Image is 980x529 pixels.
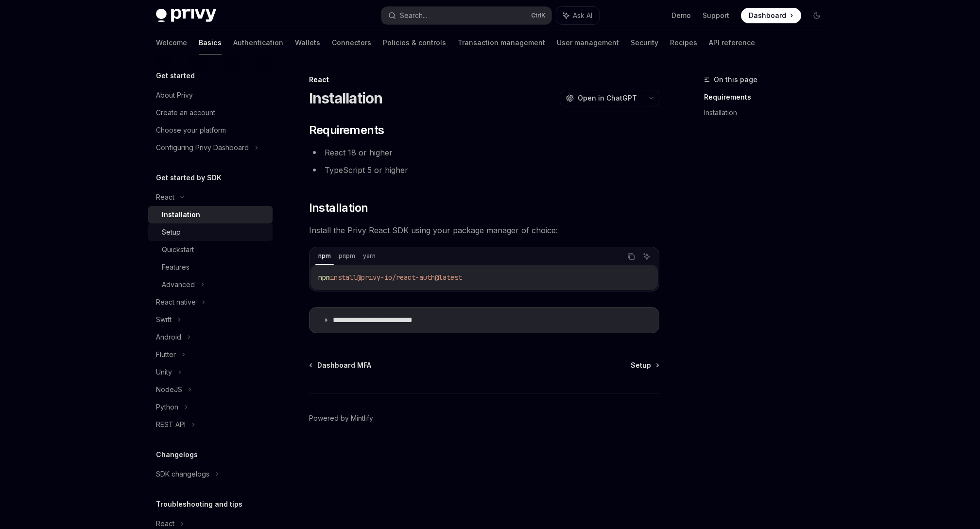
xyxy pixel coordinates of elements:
[332,31,371,54] a: Connectors
[357,273,462,282] span: @privy-io/react-auth@latest
[704,89,832,105] a: Requirements
[556,7,599,24] button: Ask AI
[809,8,825,23] button: Toggle dark mode
[156,449,198,461] h5: Changelogs
[162,244,194,256] div: Quickstart
[309,223,659,237] span: Install the Privy React SDK using your package manager of choice:
[156,331,181,343] div: Android
[309,413,373,423] a: Powered by Mintlify
[557,31,619,54] a: User management
[162,261,189,273] div: Features
[709,31,755,54] a: API reference
[156,9,216,22] img: dark logo
[703,11,729,20] a: Support
[400,10,427,21] div: Search...
[704,105,832,120] a: Installation
[330,273,357,282] span: install
[309,122,384,138] span: Requirements
[578,93,637,103] span: Open in ChatGPT
[631,360,658,370] a: Setup
[156,468,209,480] div: SDK changelogs
[148,258,273,276] a: Features
[336,250,358,262] div: pnpm
[670,31,697,54] a: Recipes
[295,31,320,54] a: Wallets
[749,11,786,20] span: Dashboard
[573,11,592,20] span: Ask AI
[383,31,446,54] a: Policies & controls
[156,70,195,82] h5: Get started
[148,121,273,139] a: Choose your platform
[309,89,383,107] h1: Installation
[631,31,658,54] a: Security
[156,498,242,510] h5: Troubleshooting and tips
[631,360,651,370] span: Setup
[156,124,226,136] div: Choose your platform
[625,250,637,263] button: Copy the contents from the code block
[458,31,545,54] a: Transaction management
[156,142,249,154] div: Configuring Privy Dashboard
[156,314,172,325] div: Swift
[148,104,273,121] a: Create an account
[148,223,273,241] a: Setup
[531,12,546,19] span: Ctrl K
[560,90,643,106] button: Open in ChatGPT
[148,241,273,258] a: Quickstart
[199,31,222,54] a: Basics
[162,226,181,238] div: Setup
[156,172,222,184] h5: Get started by SDK
[360,250,378,262] div: yarn
[714,74,757,85] span: On this page
[162,209,200,221] div: Installation
[148,86,273,104] a: About Privy
[741,8,801,23] a: Dashboard
[156,401,178,413] div: Python
[148,206,273,223] a: Installation
[309,163,659,177] li: TypeScript 5 or higher
[156,296,196,308] div: React native
[309,146,659,159] li: React 18 or higher
[156,419,186,430] div: REST API
[156,89,193,101] div: About Privy
[156,384,182,395] div: NodeJS
[309,75,659,85] div: React
[156,349,176,360] div: Flutter
[162,279,195,290] div: Advanced
[318,273,330,282] span: npm
[315,250,334,262] div: npm
[156,191,174,203] div: React
[381,7,551,24] button: Search...CtrlK
[156,31,187,54] a: Welcome
[156,107,215,119] div: Create an account
[233,31,283,54] a: Authentication
[156,366,172,378] div: Unity
[310,360,371,370] a: Dashboard MFA
[317,360,371,370] span: Dashboard MFA
[309,200,368,216] span: Installation
[640,250,653,263] button: Ask AI
[671,11,691,20] a: Demo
